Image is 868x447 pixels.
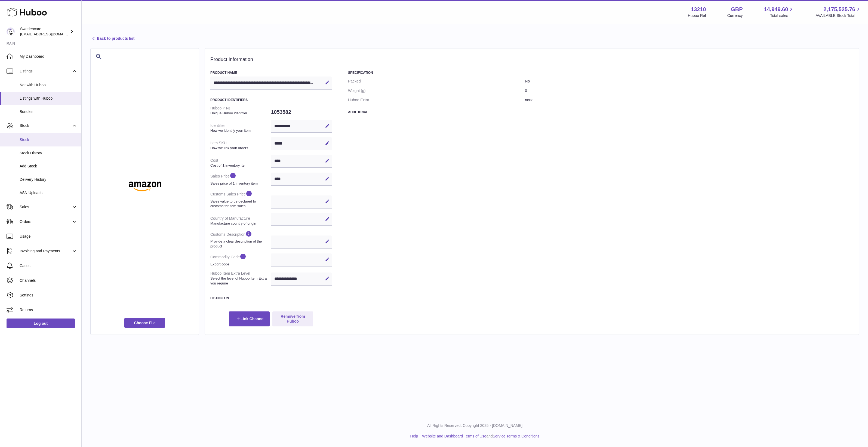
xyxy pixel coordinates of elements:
a: 2,175,525.76 AVAILABLE Stock Total [815,6,861,18]
p: All Rights Reserved. Copyright 2025 - [DOMAIN_NAME] [86,423,864,428]
strong: Sales price of 1 inventory item [210,181,270,186]
button: Remove from Huboo [272,311,313,326]
span: Listings [20,69,72,74]
img: amazon.png [122,180,168,191]
dt: Huboo P № [210,103,271,118]
h3: Specification [348,71,854,75]
h3: Product Identifiers [210,98,332,102]
strong: 13210 [691,6,706,13]
span: Sales [20,204,72,210]
span: Channels [20,278,77,283]
h2: Product Information [210,57,854,63]
a: Log out [7,319,75,328]
span: 2,175,525.76 [823,6,855,13]
dd: 1053582 [271,106,332,118]
strong: Select the level of Huboo Item Extra you require [210,276,270,286]
span: Delivery History [20,177,77,182]
span: Stock [20,123,72,128]
strong: Sales value to be declared to customs for item sales [210,199,270,209]
span: Usage [20,234,77,239]
dt: Customs Description [210,228,271,251]
h3: Listing On [210,296,332,300]
div: Currency [727,13,743,18]
span: 14,949.60 [764,6,788,13]
strong: Export code [210,262,270,267]
a: Help [410,434,418,438]
span: Not with Huboo [20,82,77,88]
strong: Unique Huboo identifier [210,111,270,116]
strong: How we identify your item [210,128,270,133]
strong: Manufacture country of origin [210,221,270,226]
span: Settings [20,293,77,298]
span: Total sales [770,13,794,18]
dt: Weight (g) [348,86,525,96]
div: Swedencare [20,26,69,37]
strong: How we link your orders [210,146,270,151]
img: internalAdmin-13210@internal.huboo.com [7,27,15,36]
span: Orders [20,219,72,224]
dt: Customs Sales Price [210,188,271,210]
span: ASN Uploads [20,190,77,195]
strong: Provide a clear description of the product [210,239,270,249]
dd: No [525,76,854,86]
span: AVAILABLE Stock Total [815,13,861,18]
li: and [420,434,539,439]
dt: Country of Manufacture [210,214,271,228]
dt: Huboo Extra [348,95,525,105]
span: My Dashboard [20,54,77,59]
a: Back to products list [90,35,134,42]
span: [EMAIL_ADDRESS][DOMAIN_NAME] [20,32,80,36]
strong: Cost of 1 inventory item [210,163,270,168]
a: Service Terms & Conditions [493,434,540,438]
a: 14,949.60 Total sales [764,6,794,18]
h3: Additional [348,110,854,114]
strong: GBP [731,6,743,13]
dt: Sales Price [210,170,271,188]
dd: none [525,95,854,105]
span: Bundles [20,109,77,114]
h3: Product Name [210,71,332,75]
div: Huboo Ref [688,13,706,18]
dt: Huboo Item Extra Level [210,269,271,288]
span: Returns [20,307,77,313]
button: Link Channel [229,311,270,326]
dd: 0 [525,86,854,96]
dt: Packed [348,76,525,86]
span: Invoicing and Payments [20,249,72,254]
span: Stock [20,137,77,142]
span: Choose File [124,318,165,328]
span: Stock History [20,151,77,156]
span: Cases [20,263,77,268]
dt: Identifier [210,121,271,135]
dt: Item SKU [210,138,271,152]
dt: Cost [210,156,271,170]
dt: Commodity Code [210,251,271,269]
span: Listings with Huboo [20,96,77,101]
span: Add Stock [20,164,77,169]
a: Website and Dashboard Terms of Use [422,434,486,438]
